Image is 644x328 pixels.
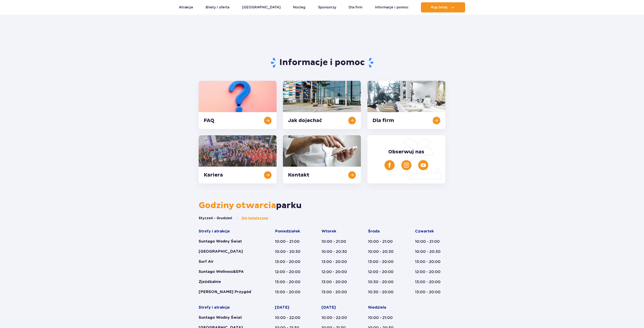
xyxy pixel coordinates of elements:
div: [DATE] [275,305,305,310]
div: 12:00 - 20:00 [321,269,352,274]
div: 10:00 - 22:00 [275,315,305,320]
span: Godziny otwarcia [199,200,276,211]
a: [GEOGRAPHIC_DATA] [242,2,281,12]
div: Czwartek [415,229,445,234]
div: Suntago Wodny Świat [199,315,259,320]
h1: Informacje i pomoc [199,57,445,68]
span: Kup teraz [431,5,448,9]
div: Zjeżdżalnie [199,279,259,284]
div: 13:00 - 20:00 [415,279,445,284]
div: 10:00 - 21:00 [368,315,399,320]
button: Dni świąteczne [237,216,268,220]
div: 10:00 - 21:00 [275,239,305,244]
img: YouTube [421,163,426,168]
h2: parku [199,200,445,211]
div: 12:00 - 20:00 [275,269,305,274]
div: 10:30 - 20:00 [368,279,399,284]
div: 13:00 - 20:00 [275,289,305,295]
div: 13:00 - 20:00 [321,289,352,295]
div: Strefy i atrakcje [199,229,259,234]
img: Instagram [404,163,409,168]
div: 12:00 - 20:00 [415,269,445,274]
a: Nocleg [293,2,305,12]
span: Dni świąteczne [242,216,268,220]
div: Suntago Wellness&SPA [199,269,259,274]
div: [GEOGRAPHIC_DATA] [199,249,259,254]
div: 13:00 - 20:00 [415,259,445,264]
div: Środa [368,229,399,234]
div: Poniedziałek [275,229,305,234]
div: Niedziela [368,305,399,310]
div: Surf Air [199,259,259,264]
div: 13:00 - 20:00 [415,289,445,295]
button: Styczeń - Grudzień [199,216,232,220]
a: Dla firm [349,2,362,12]
div: 13:00 - 20:00 [368,259,399,264]
div: Strefy i atrakcje [199,305,259,310]
div: [PERSON_NAME] Przygód [199,289,259,295]
div: [DATE] [321,305,352,310]
div: Wtorek [321,229,352,234]
div: 13:00 - 20:00 [275,259,305,264]
span: Obserwuj nas [388,149,424,155]
div: 10:00 - 20:30 [321,249,352,254]
button: Kup teraz [421,2,465,12]
div: 12:00 - 20:00 [368,269,399,274]
a: Informacje i pomoc [375,2,408,12]
div: 10:00 - 21:00 [368,239,399,244]
div: 13:00 - 20:00 [321,259,352,264]
div: 10:00 - 22:00 [321,315,352,320]
div: Suntago Wodny Świat [199,239,259,244]
div: 10:30 - 20:00 [368,289,399,295]
div: 13:00 - 20:00 [275,279,305,284]
div: 10:00 - 20:30 [275,249,305,254]
div: 10:00 - 21:00 [415,239,445,244]
div: 13:00 - 20:00 [321,279,352,284]
div: 10:00 - 20:30 [415,249,445,254]
a: Bilety i oferta [206,2,229,12]
a: Atrakcje [179,2,193,12]
div: 10:00 - 21:00 [321,239,352,244]
a: Sponsorzy [318,2,336,12]
img: Facebook [387,163,392,168]
div: 10:00 - 20:30 [368,249,399,254]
